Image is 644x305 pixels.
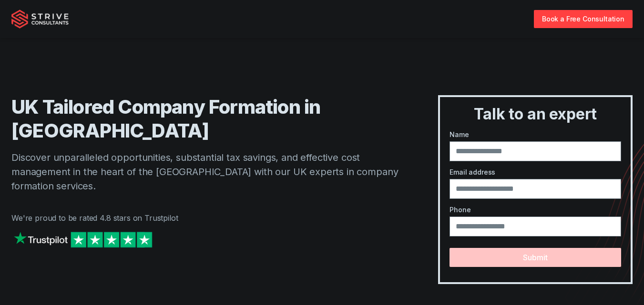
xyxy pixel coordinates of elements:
[534,10,633,28] a: Book a Free Consultation
[11,95,400,143] h1: UK Tailored Company Formation in [GEOGRAPHIC_DATA]
[11,229,154,250] img: Strive on Trustpilot
[11,150,400,193] p: Discover unparalleled opportunities, substantial tax savings, and effective cost management in th...
[450,248,621,267] button: Submit
[11,10,69,29] img: Strive Consultants
[450,205,621,215] label: Phone
[11,212,400,224] p: We're proud to be rated 4.8 stars on Trustpilot
[444,105,627,124] h3: Talk to an expert
[450,167,621,177] label: Email address
[450,129,621,139] label: Name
